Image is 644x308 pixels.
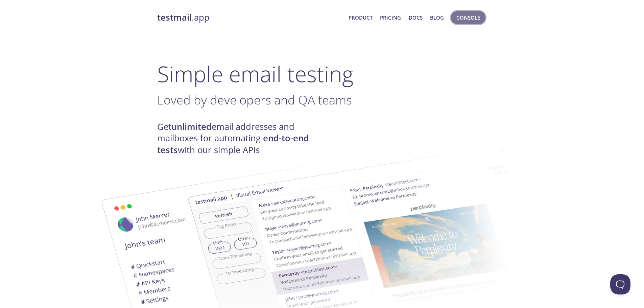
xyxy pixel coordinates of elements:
a: testmail.app [157,12,343,23]
a: Product [349,13,373,22]
a: Docs [409,13,423,22]
iframe: Help Scout Beacon - Open [610,274,630,294]
h4: Get email addresses and mailboxes for automating with our simple APIs [157,121,322,156]
span: Console [456,13,480,22]
a: Pricing [380,13,401,22]
button: Console [451,11,485,24]
strong: unlimited [171,121,212,133]
span: Loved by developers and QA teams [157,91,352,108]
strong: testmail [157,11,192,23]
h1: Simple email testing [157,61,487,87]
strong: end-to-end tests [157,132,309,156]
a: Blog [430,13,444,22]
